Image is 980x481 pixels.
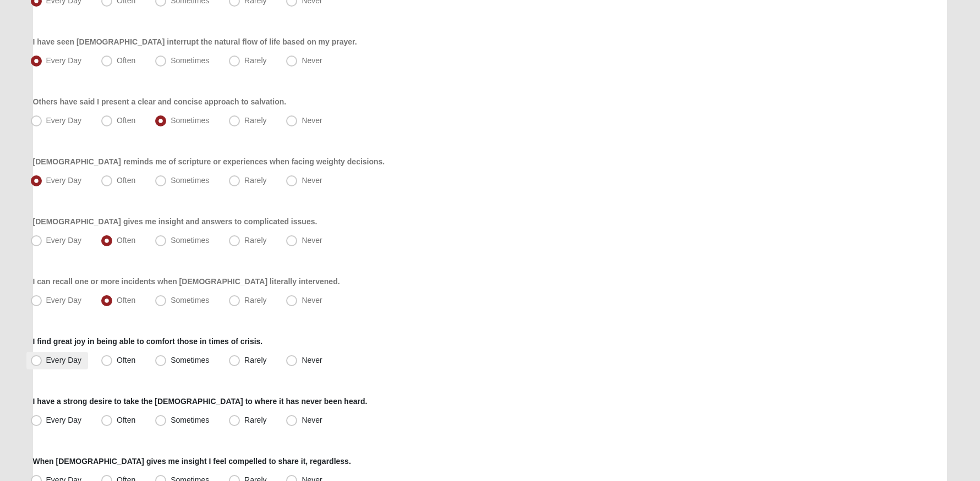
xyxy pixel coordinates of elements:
span: Never [302,296,322,305]
span: Never [302,56,322,65]
span: Every Day [46,296,82,305]
span: Every Day [46,356,82,364]
label: I have seen [DEMOGRAPHIC_DATA] interrupt the natural flow of life based on my prayer. [33,36,357,47]
span: Often [117,56,135,65]
span: Rarely [244,356,266,364]
span: Sometimes [171,176,209,185]
span: Often [117,296,135,305]
span: Every Day [46,116,82,125]
span: Often [117,116,135,125]
span: Never [302,116,322,125]
label: I have a strong desire to take the [DEMOGRAPHIC_DATA] to where it has never been heard. [33,396,368,407]
label: I find great joy in being able to comfort those in times of crisis. [33,336,263,347]
span: Sometimes [171,236,209,245]
span: Often [117,236,135,245]
span: Sometimes [171,116,209,125]
span: Rarely [244,56,266,65]
label: [DEMOGRAPHIC_DATA] reminds me of scripture or experiences when facing weighty decisions. [33,156,385,167]
span: Often [117,416,135,424]
span: Rarely [244,176,266,185]
span: Never [302,416,322,424]
span: Every Day [46,176,82,185]
span: Rarely [244,296,266,305]
span: Often [117,356,135,364]
span: Often [117,176,135,185]
span: Sometimes [171,416,209,424]
span: Every Day [46,236,82,245]
span: Never [302,236,322,245]
span: Rarely [244,416,266,424]
span: Never [302,176,322,185]
label: Others have said I present a clear and concise approach to salvation. [33,96,287,107]
span: Every Day [46,56,82,65]
span: Sometimes [171,56,209,65]
span: Rarely [244,236,266,245]
span: Never [302,356,322,364]
label: I can recall one or more incidents when [DEMOGRAPHIC_DATA] literally intervened. [33,276,340,287]
span: Sometimes [171,296,209,305]
span: Rarely [244,116,266,125]
span: Sometimes [171,356,209,364]
label: [DEMOGRAPHIC_DATA] gives me insight and answers to complicated issues. [33,216,317,227]
label: When [DEMOGRAPHIC_DATA] gives me insight I feel compelled to share it, regardless. [33,456,351,467]
span: Every Day [46,416,82,424]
